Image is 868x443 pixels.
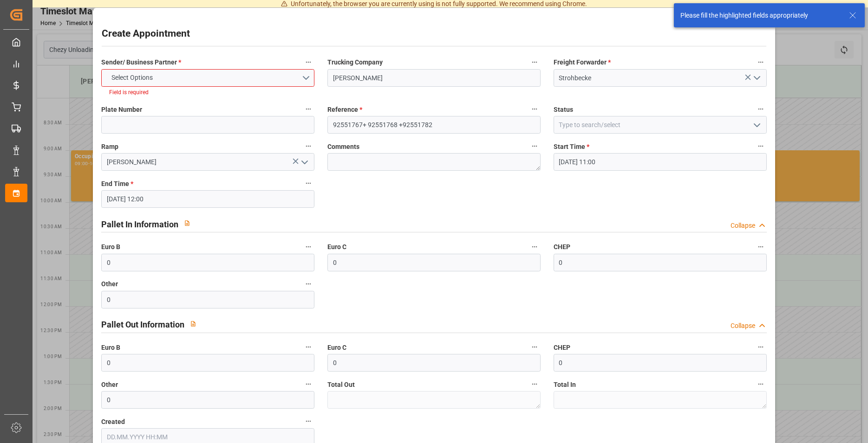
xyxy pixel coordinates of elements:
input: DD.MM.YYYY HH:MM [554,153,767,171]
span: Euro C [327,242,346,252]
span: Euro B [101,242,120,252]
button: open menu [749,71,763,85]
span: Freight Forwarder [554,58,611,67]
button: CHEP [755,241,767,253]
span: Other [101,279,118,289]
button: Total In [755,378,767,390]
span: Total In [554,380,576,390]
button: Created [302,415,314,427]
input: Type to search/select [101,153,314,171]
button: open menu [749,118,763,132]
button: End Time * [302,177,314,189]
div: Please fill the highlighted fields appropriately [680,11,840,20]
button: Euro B [302,241,314,253]
button: View description [178,214,196,232]
li: Field is required [109,88,307,96]
button: Euro B [302,341,314,353]
span: Other [101,380,118,390]
button: Trucking Company [529,56,541,68]
span: Created [101,417,125,427]
input: Type to search/select [554,116,767,134]
span: Total Out [327,380,355,390]
h2: Pallet Out Information [101,318,184,331]
button: Freight Forwarder * [755,56,767,68]
button: open menu [297,155,311,169]
button: Euro C [529,241,541,253]
span: Sender/ Business Partner [101,58,181,67]
button: Ramp [302,140,314,152]
span: Plate Number [101,105,142,115]
span: Select Options [107,73,157,83]
h2: Pallet In Information [101,218,178,231]
span: Trucking Company [327,58,383,67]
button: Other [302,378,314,390]
span: Status [554,105,573,115]
span: Start Time [554,142,589,152]
button: open menu [101,69,314,87]
span: Ramp [101,142,118,152]
button: Plate Number [302,103,314,115]
button: CHEP [755,341,767,353]
span: Comments [327,142,359,152]
span: Euro C [327,343,346,353]
button: Sender/ Business Partner * [302,56,314,68]
button: Euro C [529,341,541,353]
button: View description [184,315,202,333]
input: DD.MM.YYYY HH:MM [101,190,314,208]
div: Collapse [731,321,755,331]
button: Comments [529,140,541,152]
span: Reference [327,105,362,115]
button: Reference * [529,103,541,115]
span: CHEP [554,242,570,252]
button: Start Time * [755,140,767,152]
span: End Time [101,179,133,189]
div: Collapse [731,221,755,231]
button: Total Out [529,378,541,390]
button: Other [302,278,314,290]
span: CHEP [554,343,570,353]
span: Euro B [101,343,120,353]
h2: Create Appointment [102,26,190,41]
button: Status [755,103,767,115]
